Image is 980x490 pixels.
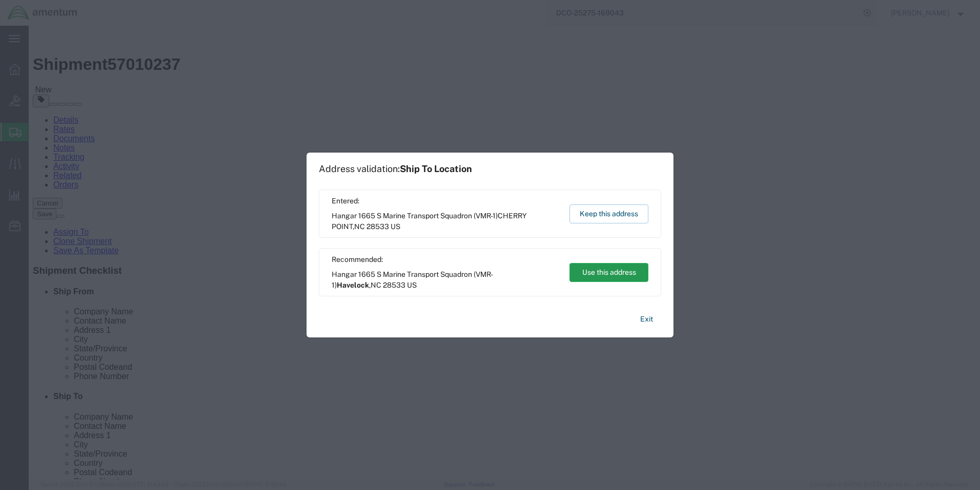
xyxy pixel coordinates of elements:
[332,212,527,231] span: CHERRY POINT
[337,281,369,289] span: Havelock
[407,281,417,289] span: US
[569,263,648,282] button: Use this address
[569,204,648,223] button: Keep this address
[391,222,400,231] span: US
[332,269,560,291] span: Hangar 1665 S Marine Transport Squadron (VMR-1) ,
[400,163,472,174] span: Ship To Location
[383,281,405,289] span: 28533
[332,196,560,206] span: Entered:
[332,254,560,265] span: Recommended:
[632,310,661,328] button: Exit
[332,211,560,232] span: Hangar 1665 S Marine Transport Squadron (VMR-1) ,
[366,222,389,231] span: 28533
[319,163,472,175] h1: Address validation:
[354,222,365,231] span: NC
[371,281,381,289] span: NC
